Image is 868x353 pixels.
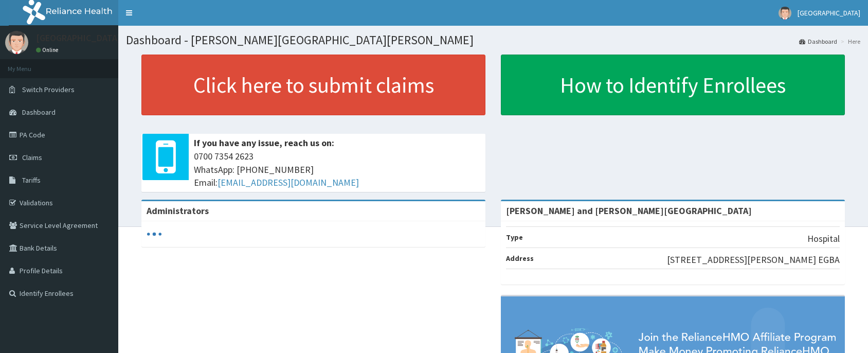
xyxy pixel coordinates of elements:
[506,233,523,242] b: Type
[147,226,162,242] svg: audio-loading
[5,31,28,54] img: User Image
[22,85,75,94] span: Switch Providers
[36,46,61,54] a: Online
[667,253,840,267] p: [STREET_ADDRESS][PERSON_NAME] EGBA
[807,232,840,245] p: Hospital
[22,108,56,117] span: Dashboard
[779,7,791,20] img: User Image
[838,37,860,46] li: Here
[147,205,209,217] b: Administrators
[798,8,860,17] span: [GEOGRAPHIC_DATA]
[194,137,334,149] b: If you have any issue, reach us on:
[501,55,845,115] a: How to Identify Enrollees
[218,177,359,188] a: [EMAIL_ADDRESS][DOMAIN_NAME]
[506,205,752,217] strong: [PERSON_NAME] and [PERSON_NAME][GEOGRAPHIC_DATA]
[22,175,41,185] span: Tariffs
[36,33,121,43] p: [GEOGRAPHIC_DATA]
[506,254,534,263] b: Address
[126,33,860,47] h1: Dashboard - [PERSON_NAME][GEOGRAPHIC_DATA][PERSON_NAME]
[799,37,837,46] a: Dashboard
[141,55,485,115] a: Click here to submit claims
[194,150,480,189] span: 0700 7354 2623 WhatsApp: [PHONE_NUMBER] Email:
[22,153,42,162] span: Claims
